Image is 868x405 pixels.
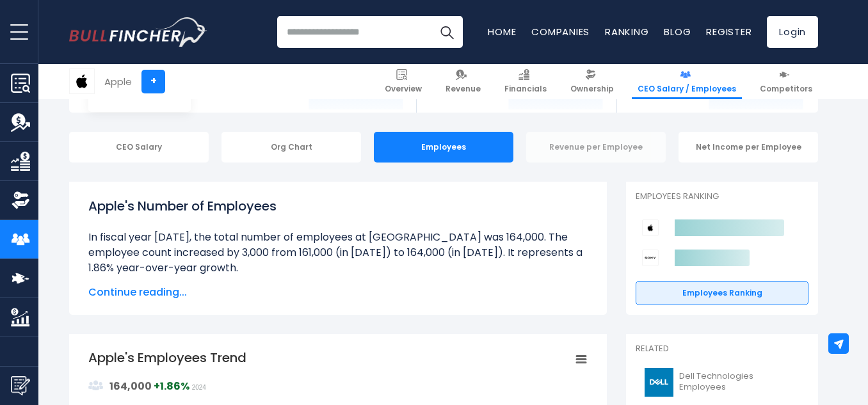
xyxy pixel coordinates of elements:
a: Ownership [565,64,620,99]
span: Overview [385,84,422,94]
img: AAPL logo [70,69,94,93]
a: Employees Ranking [636,281,808,305]
img: graph_employee_icon.svg [88,378,104,393]
span: Dell Technologies Employees [679,371,801,393]
strong: 164,000 [109,379,152,393]
div: Revenue per Employee [526,132,666,163]
span: Financials [504,84,547,94]
a: Go to homepage [69,17,207,47]
a: Competitors [754,64,818,99]
div: CEO Salary [69,132,209,163]
p: Employees Ranking [636,191,808,202]
span: Continue reading... [88,285,588,300]
img: DELL logo [643,368,675,397]
span: Revenue [446,84,481,94]
img: Sony Group Corporation competitors logo [642,250,659,266]
a: Login [767,16,818,48]
a: Home [488,25,516,38]
a: Ranking [605,25,648,38]
a: Overview [379,64,428,99]
a: Companies [531,25,590,38]
h1: Apple's Number of Employees [88,196,588,216]
span: Competitors [760,84,812,94]
span: CEO Salary / Employees [638,84,736,94]
button: Search [431,16,463,48]
div: Net Income per Employee [679,132,818,163]
a: CEO Salary / Employees [632,64,742,99]
li: In fiscal year [DATE], the total number of employees at [GEOGRAPHIC_DATA] was 164,000. The employ... [88,230,588,276]
p: Related [636,344,808,354]
span: 2024 [192,384,206,391]
div: Org Chart [221,132,361,163]
img: Ownership [11,191,30,210]
a: + [141,70,165,93]
div: Employees [374,132,513,163]
strong: 1.86% [160,379,189,393]
img: Bullfincher logo [69,17,207,47]
a: Dell Technologies Employees [636,365,808,400]
a: Financials [499,64,552,99]
a: Revenue [440,64,486,99]
tspan: Apple's Employees Trend [88,349,246,367]
strong: + [154,379,189,393]
span: Ownership [570,84,614,94]
img: Apple competitors logo [642,219,659,236]
a: Register [706,25,751,38]
div: Apple [104,74,132,89]
a: Blog [664,25,691,38]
